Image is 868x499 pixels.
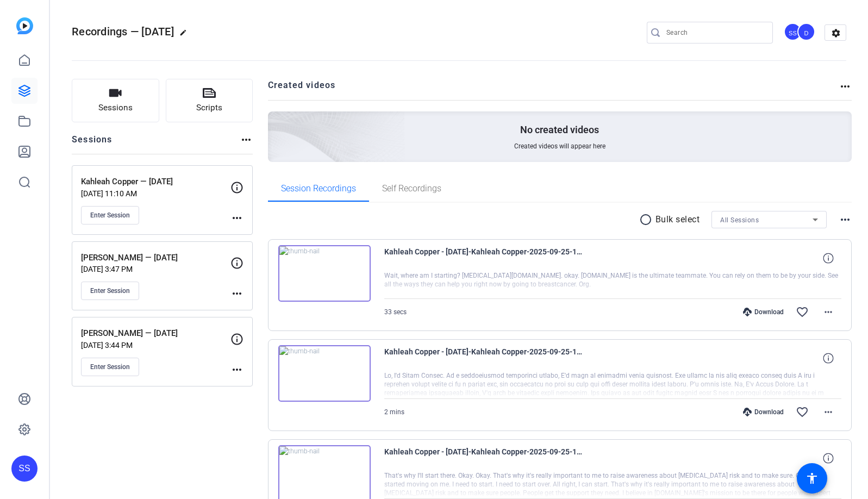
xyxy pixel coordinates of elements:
mat-icon: more_horiz [240,133,253,146]
span: Created videos will appear here [514,142,605,151]
p: [DATE] 3:44 PM [81,341,230,350]
mat-icon: radio_button_unchecked [639,213,655,226]
input: Search [666,26,764,39]
p: No created videos [520,123,599,136]
span: Enter Session [90,211,130,220]
div: Download [738,308,789,316]
p: [DATE] 11:10 AM [81,189,230,198]
span: Recordings — [DATE] [72,25,174,38]
img: thumb-nail [278,345,371,402]
span: Enter Session [90,363,130,371]
span: Enter Session [90,286,130,295]
p: [DATE] 3:47 PM [81,265,230,273]
button: Enter Session [81,358,139,376]
mat-icon: favorite_border [796,305,809,319]
div: SS [784,23,802,41]
mat-icon: more_horiz [822,305,835,319]
button: Scripts [166,79,253,122]
ngx-avatar: Director [797,23,816,42]
mat-icon: more_horiz [839,213,852,226]
h2: Sessions [72,133,113,154]
p: [PERSON_NAME] — [DATE] [81,252,230,264]
span: Self Recordings [382,184,441,193]
p: Bulk select [655,213,700,226]
span: Session Recordings [281,184,356,193]
span: Scripts [196,102,222,114]
span: 2 mins [384,408,404,416]
mat-icon: more_horiz [230,363,243,376]
button: Enter Session [81,282,139,300]
span: Kahleah Copper - [DATE]-Kahleah Copper-2025-09-25-16-21-36-252-0 [384,245,585,271]
div: D [797,23,815,41]
img: thumb-nail [278,245,371,302]
span: Sessions [98,102,133,114]
mat-icon: accessibility [805,472,819,485]
span: All Sessions [720,216,759,224]
span: Kahleah Copper - [DATE]-Kahleah Copper-2025-09-25-16-15-04-050-0 [384,445,585,471]
mat-icon: edit [179,29,192,42]
mat-icon: favorite_border [796,406,809,419]
mat-icon: more_horiz [230,211,243,224]
span: 33 secs [384,308,407,316]
button: Enter Session [81,206,139,224]
mat-icon: more_horiz [839,80,852,93]
img: Creted videos background [146,4,405,240]
span: Kahleah Copper - [DATE]-Kahleah Copper-2025-09-25-16-18-27-569-0 [384,345,585,371]
h2: Created videos [268,79,839,100]
mat-icon: more_horiz [230,287,243,300]
mat-icon: settings [825,25,847,41]
div: SS [11,456,38,482]
p: Kahleah Copper — [DATE] [81,176,230,188]
div: Download [738,408,789,416]
ngx-avatar: Studio Support [784,23,803,42]
p: [PERSON_NAME] — [DATE] [81,327,230,340]
img: blue-gradient.svg [16,17,33,34]
button: Sessions [72,79,159,122]
mat-icon: more_horiz [822,406,835,419]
